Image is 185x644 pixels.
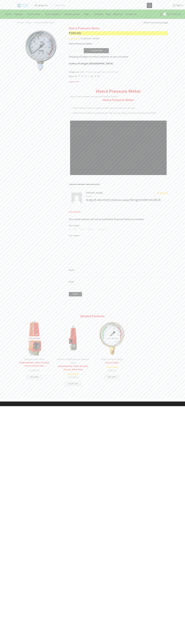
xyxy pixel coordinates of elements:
[69,292,82,296] input: Submit
[29,369,39,373] bdi: 3,000.00
[26,374,42,380] a: Read more about “Male Threaded Pressure Relief Valve”
[104,374,120,380] a: Read more about “Pressure Meter”
[103,97,134,103] strong: Heera Pressure Meter
[13,11,26,17] a: Raingun
[44,11,63,17] a: Drip Irrigation
[70,357,89,365] a: Air Release Valve
[100,70,119,74] a: Pressure Relief Valve
[24,357,44,361] a: Pressure Relief Valve
[69,27,168,30] h1: Heera Pressure Meter
[112,11,124,17] a: About Us
[69,228,71,231] a: 1 of 5 stars
[69,70,119,74] span: Categories: ,
[147,3,152,8] button: Search button
[56,365,90,371] a: [DEMOGRAPHIC_DATA] Threaded Pressure Relief Valve
[104,336,120,341] p: Out of stock
[56,358,90,365] div: ,
[68,375,78,379] bdi: 3,000.00
[69,38,79,40] span: Rated out of 5 based on customer rating
[69,42,168,46] p: Heera Pressure Meter
[96,87,141,95] strong: Heera Pressure Meter
[80,183,100,186] span: Heera Pressure Meter
[4,11,13,17] a: Home
[79,228,85,231] a: 3 of 5 stars
[63,11,83,17] a: Sprayer pump
[143,21,168,25] a: Return to previous page
[26,11,44,17] a: Brush Cutter
[68,375,69,379] span: ₹
[72,48,78,53] input: Product quantity
[69,183,168,188] h2: 1 review for
[172,12,173,16] span: ₹
[16,320,53,381] div: 1 / 3
[172,12,181,16] bdi: 500.00
[17,321,52,356] img: male threaded pressure relief valve
[105,11,112,17] a: Blog
[69,234,168,237] label: Your review
[69,61,113,66] b: Cuntry of Origin [GEOGRAPHIC_DATA]
[69,38,80,40] span: 1
[93,11,105,17] a: Products
[97,228,107,231] a: 5 of 5 stars
[26,336,42,341] p: Out of stock
[84,48,109,53] button: Add to cart
[73,228,77,231] a: 2 of 5 stars
[73,111,167,115] li: Heera Pressure Meter Acuracie equals 1kg, 2kg, 3kg, 4kg by pressure meter glycerine filled
[69,211,168,215] span: Add a review
[69,79,168,85] a: Description
[81,37,82,41] span: 1
[163,13,166,16] span: 1
[69,268,168,272] label: Name
[176,4,183,7] span: Sign in
[86,195,168,198] time: [DATE]
[54,320,92,388] div: 2 / 3
[101,357,123,361] a: Water Pressure Gauge
[81,37,99,40] a: (1customer review)
[87,228,95,231] a: 4 of 5 stars
[69,30,81,36] bdi: 500.00
[69,30,70,36] span: ₹
[69,217,143,222] span: Your email address will not be published. Required fields are marked
[83,11,93,17] a: Filter
[95,361,129,364] a: Pressure Meter
[69,75,74,78] span: Share:
[68,373,78,376] span: Rated out of 5
[86,191,103,195] strong: [PERSON_NAME]
[17,361,52,368] a: [DEMOGRAPHIC_DATA] Threaded Pressure Relief Valve
[69,38,79,40] div: Rated 5.00 out of 5
[34,21,54,25] a: Pressure Relief Valve
[29,369,30,373] span: ₹
[108,369,109,373] span: ₹
[73,106,167,110] li: Heera Pressure Meter is used to check water pressure from the pipe.
[166,12,171,16] span: Cart
[93,320,131,381] div: 3 / 3
[70,89,167,115] div: Heera Pressure Meter For Irrigation Pipeline System
[54,3,147,8] input: Search for...
[95,321,129,356] img: Water-Pressure-Gauge
[80,314,105,319] span: Related products
[69,80,79,83] span: Description
[107,366,117,369] div: Rated 5.00 out of 5
[79,70,100,74] a: Water Pressure Gauge
[86,198,168,202] p: यह बहुत ही अच्छा उत्पाद है। [PERSON_NAME] मीटर बहुत ही सटीक माप दर्शाता हैं।
[57,357,77,361] a: Pressure Relief Valve
[124,11,138,17] a: Contact Us
[26,21,31,25] a: Shop
[56,321,90,356] img: Female threaded pressure relief valve
[155,12,181,17] a: 1 Cart ₹500.00
[157,192,168,194] span: Rated out of 5
[17,21,54,25] nav: Breadcrumb
[69,224,168,227] label: Your rating
[108,369,116,373] bdi: 300.00
[156,3,183,8] a: Sign in
[70,121,167,175] iframe: पाइप फटने से मुक्ति- हीरा प्रेशर रिलीफ व्हाॅल्व Heera Pressure Relief Valve, Agriculture Valves
[69,55,128,59] p: Shipping Charges are extra, Depends on your Location
[107,366,117,369] span: Rated out of 5
[69,280,168,284] label: Email
[157,192,168,194] div: Rated 5 out of 5
[17,21,24,25] a: Home
[68,373,78,376] div: Rated 5.00 out of 5
[64,381,82,387] a: Add to cart: “Female Threaded Pressure Relief Valve”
